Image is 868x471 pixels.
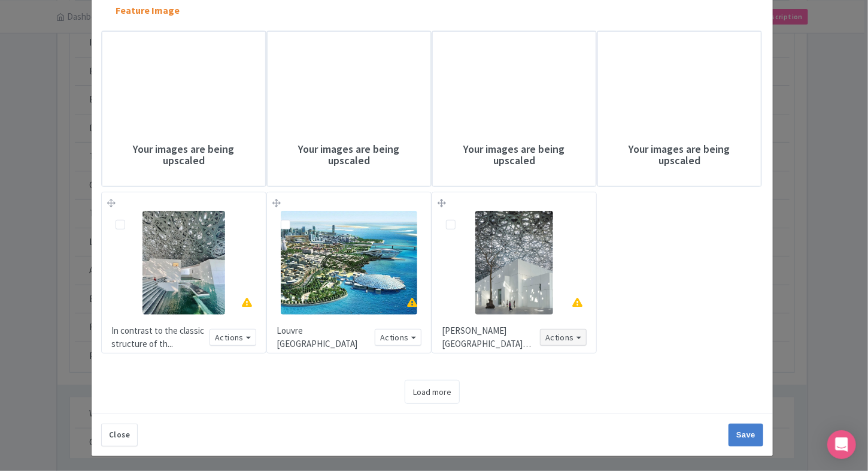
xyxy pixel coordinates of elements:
[107,324,210,351] div: In contrast to the classic structure of th...
[729,424,763,446] input: Save
[540,329,587,346] button: Actions
[281,211,418,315] img: 721x545px 0.12 MB
[405,380,460,404] a: Load more
[142,211,225,315] img: 736x920px 0.19 MB
[437,324,540,351] div: [PERSON_NAME] [GEOGRAPHIC_DATA] features a ...
[375,329,421,346] button: Actions
[433,143,596,167] h4: Your images are being upscaled
[475,211,553,315] img: 736x979px 0.14 MB
[268,143,430,167] h4: Your images are being upscaled
[827,430,856,459] div: Open Intercom Messenger
[116,5,180,16] h5: Feature Image
[210,329,256,346] button: Actions
[272,324,375,351] div: Louvre [GEOGRAPHIC_DATA]
[101,424,138,446] button: Close
[102,143,265,167] h4: Your images are being upscaled
[598,143,761,167] h4: Your images are being upscaled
